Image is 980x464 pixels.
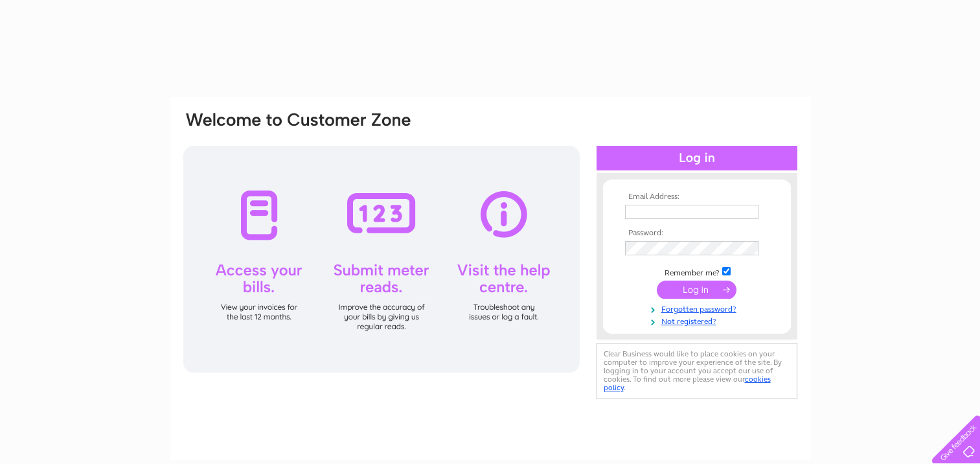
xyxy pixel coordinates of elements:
[604,375,771,392] a: cookies policy
[625,302,772,314] a: Forgotten password?
[625,314,772,327] a: Not registered?
[597,343,797,399] div: Clear Business would like to place cookies on your computer to improve your experience of the sit...
[657,281,736,299] input: Submit
[622,192,772,202] th: Email Address:
[622,229,772,238] th: Password:
[622,265,772,278] td: Remember me?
